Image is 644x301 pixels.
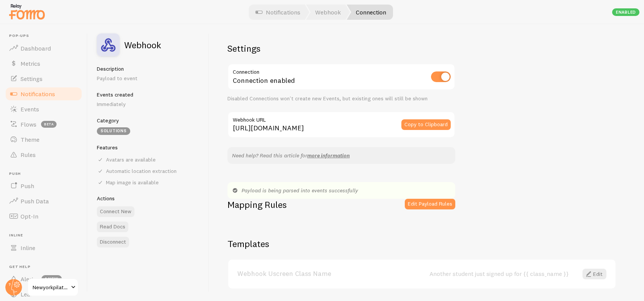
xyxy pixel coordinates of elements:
p: Need help? Read this article for [232,152,451,159]
span: Notifications [21,90,55,98]
span: Push Data [21,197,49,205]
span: Settings [21,75,43,82]
a: Newyorkpilates [27,278,79,296]
span: Metrics [21,60,40,67]
a: Alerts 1 new [5,271,83,287]
span: Flows [21,120,36,128]
span: beta [41,121,57,128]
h5: Actions [97,195,200,202]
div: Avatars are available [97,156,200,163]
a: Flows beta [5,117,83,132]
div: Another student just signed up for {{ class_name }} [429,270,569,277]
span: Events [21,105,39,113]
span: Push [9,171,83,176]
button: Disconnect [97,237,129,247]
a: Events [5,101,83,117]
h5: Category [97,117,200,124]
a: Dashboard [5,41,83,56]
span: Newyorkpilates [33,283,69,292]
img: fomo_icons_custom_webhook.svg [97,33,120,56]
a: Push Data [5,193,83,209]
span: Dashboard [21,44,51,52]
span: Alerts [21,275,37,283]
span: 1 new [41,275,62,283]
span: Inline [9,233,83,238]
a: Edit [582,269,606,279]
span: Push [21,182,34,190]
a: more information [307,152,350,159]
div: Map image is available [97,179,200,186]
span: Pop-ups [9,33,83,38]
button: Connect New [97,206,134,217]
h5: Events created [97,91,200,98]
button: Edit Payload Rules [405,199,455,209]
a: Notifications [5,86,83,101]
label: Webhook URL [227,111,455,124]
button: Copy to Clipboard [401,119,451,130]
span: Get Help [9,265,83,269]
div: Connection enabled [227,63,455,91]
a: Webhook Uscreen Class Name [237,270,429,277]
span: Theme [21,136,39,143]
h2: Mapping Rules [227,199,287,211]
a: Metrics [5,56,83,71]
img: fomo-relay-logo-orange.svg [8,2,46,21]
h5: Features [97,144,200,151]
a: Opt-In [5,209,83,224]
p: Payload to event [97,74,200,82]
a: Push [5,178,83,193]
a: Inline [5,240,83,255]
span: Inline [21,244,35,252]
div: Disabled Connections won't create new Events, but existing ones will still be shown [227,95,455,102]
span: Opt-In [21,212,38,220]
a: Rules [5,147,83,162]
div: Solutions [97,127,130,135]
h2: Webhook [124,40,161,49]
div: Automatic location extraction [97,168,200,174]
h2: Settings [227,43,455,54]
div: Payload is being parsed into events successfully [227,182,455,199]
a: Settings [5,71,83,86]
p: Immediately [97,100,200,108]
h2: Templates [227,238,616,250]
span: Rules [21,151,36,158]
a: Theme [5,132,83,147]
a: Read Docs [97,222,128,232]
h5: Description [97,65,200,72]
